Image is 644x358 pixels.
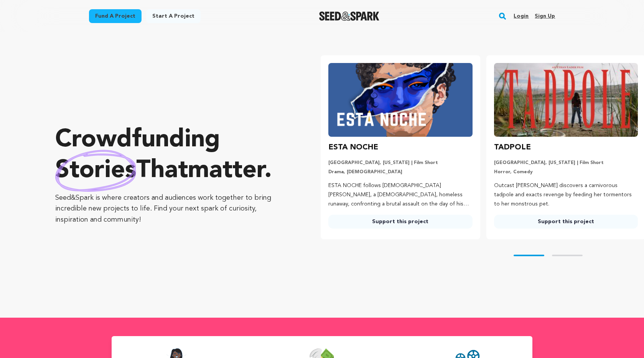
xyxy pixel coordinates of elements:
[328,215,472,229] a: Support this project
[319,12,379,21] a: Seed&Spark Homepage
[494,63,638,137] img: TADPOLE image
[328,63,472,137] img: ESTA NOCHE image
[494,141,531,154] h3: TADPOLE
[514,10,529,22] a: Login
[89,9,142,23] a: Fund a project
[319,12,379,21] img: Seed&Spark Logo Dark Mode
[328,141,378,154] h3: ESTA NOCHE
[535,10,555,22] a: Sign up
[188,159,264,183] span: matter
[494,181,638,209] p: Outcast [PERSON_NAME] discovers a carnivorous tadpole and exacts revenge by feeding her tormentor...
[328,181,472,209] p: ESTA NOCHE follows [DEMOGRAPHIC_DATA] [PERSON_NAME], a [DEMOGRAPHIC_DATA], homeless runaway, conf...
[328,160,472,166] p: [GEOGRAPHIC_DATA], [US_STATE] | Film Short
[55,150,136,192] img: hand sketched image
[494,160,638,166] p: [GEOGRAPHIC_DATA], [US_STATE] | Film Short
[146,9,201,23] a: Start a project
[55,125,290,186] p: Crowdfunding that .
[494,169,638,175] p: Horror, Comedy
[494,215,638,229] a: Support this project
[55,192,290,225] p: Seed&Spark is where creators and audiences work together to bring incredible new projects to life...
[328,169,472,175] p: Drama, [DEMOGRAPHIC_DATA]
